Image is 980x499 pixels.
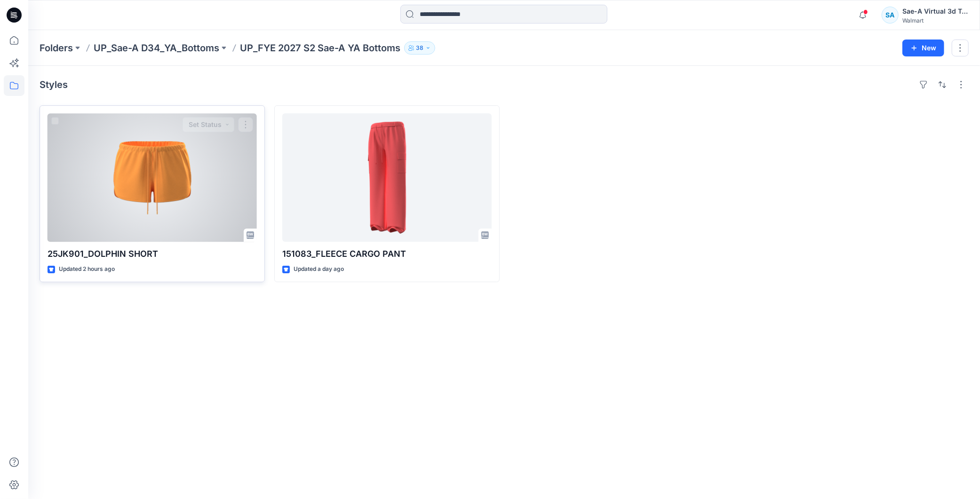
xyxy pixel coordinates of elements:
p: 38 [416,43,423,53]
button: New [902,40,944,56]
button: 38 [404,41,435,55]
a: 151083_FLEECE CARGO PANT [282,113,492,242]
a: Folders [40,41,73,55]
div: SA [882,7,899,24]
p: 151083_FLEECE CARGO PANT [282,247,492,261]
p: Updated 2 hours ago [59,264,115,274]
div: Walmart [902,17,968,24]
h4: Styles [40,79,68,90]
p: 25JK901_DOLPHIN SHORT [48,247,257,261]
a: UP_Sae-A D34_YA_Bottoms [94,41,219,55]
a: 25JK901_DOLPHIN SHORT [48,113,257,242]
p: Updated a day ago [294,264,344,274]
p: UP_FYE 2027 S2 Sae-A YA Bottoms [240,41,400,55]
div: Sae-A Virtual 3d Team [902,6,968,17]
